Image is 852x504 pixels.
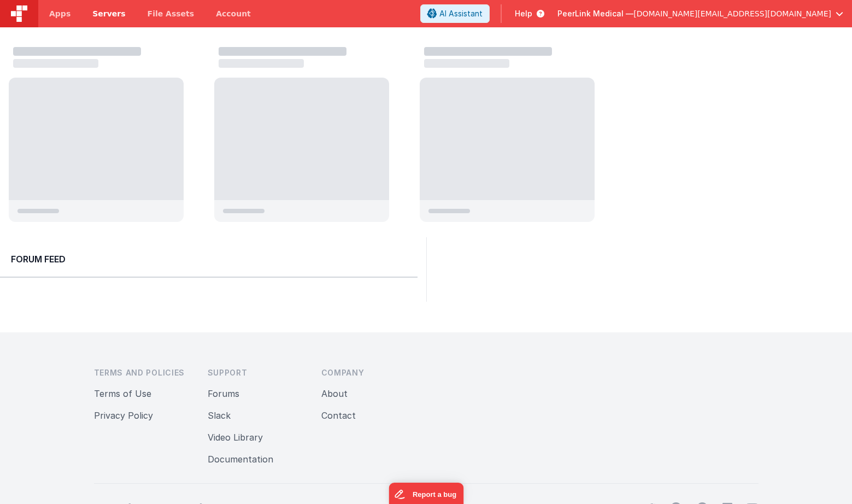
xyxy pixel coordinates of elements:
h3: Company [321,367,418,378]
span: Apps [49,8,70,19]
span: AI Assistant [439,8,483,19]
button: Video Library [208,431,263,444]
a: Slack [208,410,231,421]
span: [DOMAIN_NAME][EMAIL_ADDRESS][DOMAIN_NAME] [633,8,831,19]
button: Forums [208,387,239,400]
h2: Forum Feed [11,253,407,266]
button: Documentation [208,453,273,466]
a: Terms of Use [94,388,151,399]
span: Servers [92,8,125,19]
h3: Support [208,367,304,378]
a: About [321,388,348,399]
button: Contact [321,409,356,422]
button: AI Assistant [420,4,490,23]
span: Help [515,8,532,19]
h3: Terms and Policies [94,367,190,378]
button: PeerLink Medical — [DOMAIN_NAME][EMAIL_ADDRESS][DOMAIN_NAME] [557,8,843,19]
span: PeerLink Medical — [557,8,633,19]
a: Privacy Policy [94,410,153,421]
button: About [321,387,348,400]
span: File Assets [148,8,195,19]
button: Slack [208,409,231,422]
